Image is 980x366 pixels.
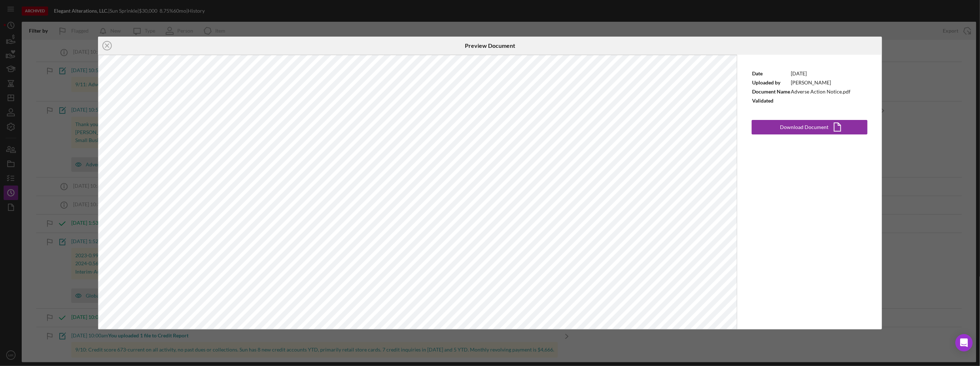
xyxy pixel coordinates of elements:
[752,70,763,76] b: Date
[780,120,828,134] div: Download Document
[790,87,851,96] td: Adverse Action Notice.pdf
[752,79,780,86] b: Uploaded by
[790,78,851,87] td: [PERSON_NAME]
[790,69,851,78] td: [DATE]
[752,88,790,95] b: Document Name
[752,120,867,134] button: Download Document
[955,334,973,352] div: Open Intercom Messenger
[465,42,515,49] h6: Preview Document
[752,97,773,104] b: Validated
